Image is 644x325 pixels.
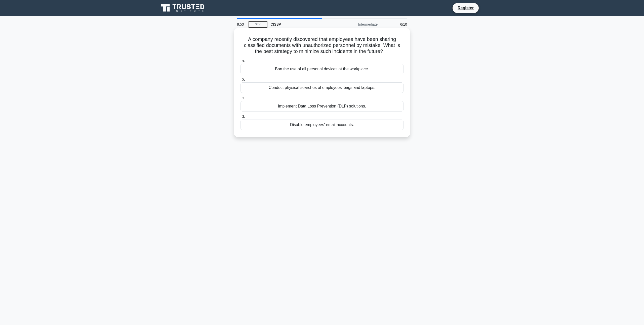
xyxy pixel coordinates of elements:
div: 8:53 [234,19,249,29]
a: Stop [249,21,267,28]
div: Implement Data Loss Prevention (DLP) solutions. [240,101,404,112]
span: b. [242,77,245,81]
div: Ban the use of all personal devices at the workplace. [240,64,404,74]
div: 6/10 [381,19,410,29]
a: Register [455,5,477,11]
div: Disable employees' email accounts. [240,120,404,130]
span: d. [242,114,245,119]
span: a. [242,59,245,63]
div: CISSP [267,19,337,29]
span: c. [242,96,245,100]
h5: A company recently discovered that employees have been sharing classified documents with unauthor... [240,36,404,55]
div: Intermediate [337,19,381,29]
div: Conduct physical searches of employees' bags and laptops. [240,82,404,93]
